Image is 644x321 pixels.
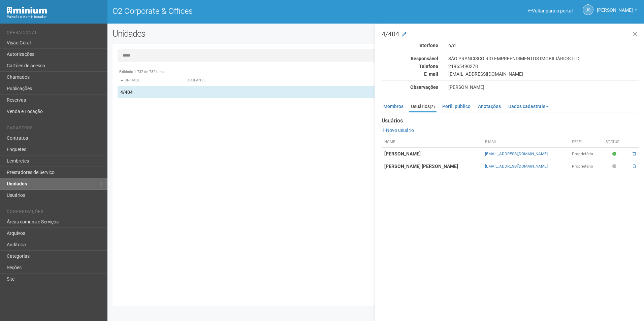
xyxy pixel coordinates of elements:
[569,160,603,173] td: Proprietário
[382,137,482,148] th: Nome
[569,137,603,148] th: Perfil
[430,104,435,109] small: (2)
[120,90,133,95] strong: 4/404
[382,31,639,37] h3: 4/404
[583,4,593,15] a: JS
[118,69,634,75] div: Exibindo 1-732 de 732 itens
[7,209,102,216] li: Configurações
[384,151,421,156] strong: [PERSON_NAME]
[597,8,637,14] a: [PERSON_NAME]
[7,126,102,133] li: Cadastros
[184,75,412,86] th: Ocupante: activate to sort column ascending
[377,56,443,62] div: Responsável
[612,164,618,169] span: Pendente
[382,128,414,133] a: Novo usuário
[377,63,443,69] div: Telefone
[485,164,548,169] a: [EMAIL_ADDRESS][DOMAIN_NAME]
[482,137,569,148] th: E-mail
[443,56,644,62] div: SÃO PRANCISCO RIO EMPREENDIMENTOS IMOBILIÁRIOS LTD
[443,84,644,90] div: [PERSON_NAME]
[443,71,644,77] div: [EMAIL_ADDRESS][DOMAIN_NAME]
[603,137,627,148] th: Status
[443,63,644,69] div: 21965490278
[485,151,548,156] a: [EMAIL_ADDRESS][DOMAIN_NAME]
[528,8,573,13] a: Voltar para o portal
[7,30,102,37] li: Operacional
[377,84,443,90] div: Observações
[377,42,443,48] div: Interfone
[112,29,326,39] h2: Unidades
[443,42,644,48] div: n/d
[118,75,184,86] th: Unidade: activate to sort column descending
[384,164,458,169] strong: [PERSON_NAME] [PERSON_NAME]
[507,101,550,111] a: Dados cadastrais
[612,151,618,157] span: Ativo
[7,14,102,20] div: Painel do Administrador
[409,101,437,112] a: Usuários(2)
[7,7,47,14] img: Minium
[476,101,503,111] a: Anotações
[382,101,405,111] a: Membros
[402,31,406,38] a: Modificar a unidade
[382,118,639,124] strong: Usuários
[597,1,633,13] span: Jeferson Souza
[112,7,371,15] h1: O2 Corporate & Offices
[441,101,472,111] a: Perfil público
[569,148,603,160] td: Proprietário
[377,71,443,77] div: E-mail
